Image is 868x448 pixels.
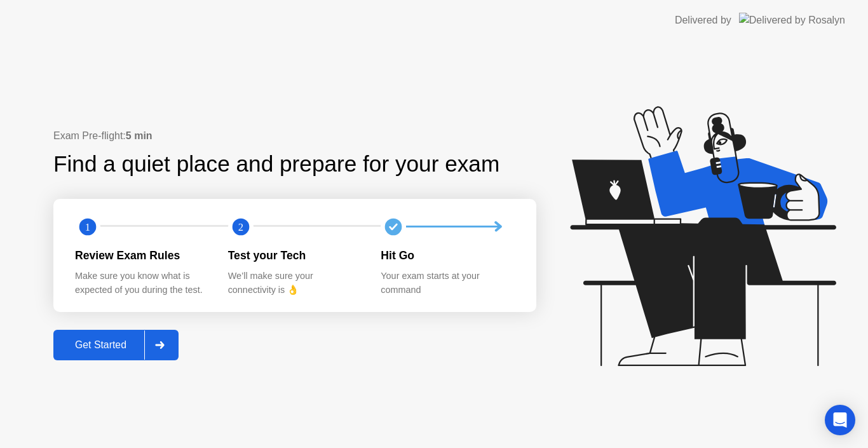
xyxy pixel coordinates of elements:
[825,405,855,435] div: Open Intercom Messenger
[85,221,90,233] text: 1
[739,13,845,27] img: Delivered by Rosalyn
[75,247,208,264] div: Review Exam Rules
[53,330,179,360] button: Get Started
[53,147,501,181] div: Find a quiet place and prepare for your exam
[381,247,513,264] div: Hit Go
[228,269,361,297] div: We’ll make sure your connectivity is 👌
[57,339,144,351] div: Get Started
[126,130,153,141] b: 5 min
[675,13,731,28] div: Delivered by
[53,128,536,144] div: Exam Pre-flight:
[238,221,243,233] text: 2
[381,269,513,297] div: Your exam starts at your command
[228,247,361,264] div: Test your Tech
[75,269,208,297] div: Make sure you know what is expected of you during the test.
